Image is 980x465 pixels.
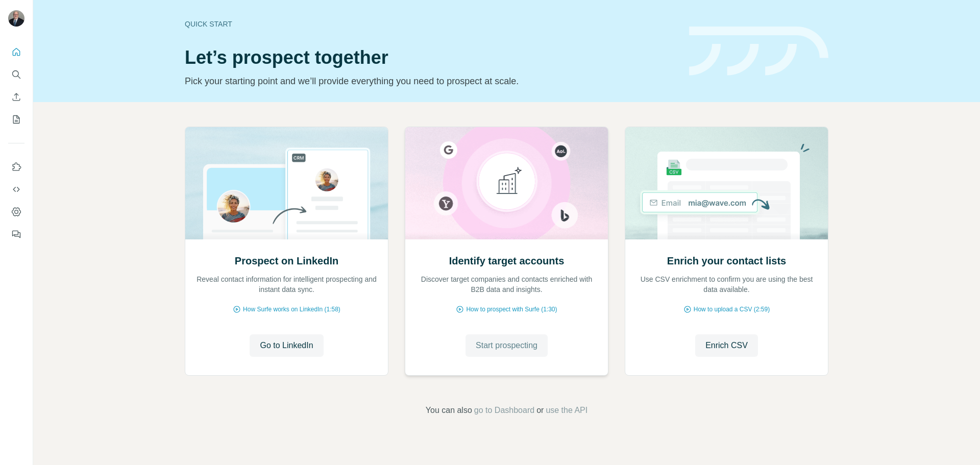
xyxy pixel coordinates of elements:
[8,180,24,199] button: Use Surfe API
[694,305,770,314] span: How to upload a CSV (2:59)
[474,404,534,417] button: go to Dashboard
[8,10,24,27] img: Avatar
[415,274,598,295] p: Discover target companies and contacts enriched with B2B data and insights.
[185,19,677,29] div: Quick start
[260,339,313,352] span: Go to LinkedIn
[449,254,565,268] h2: Identify target accounts
[8,158,24,176] button: Use Surfe on LinkedIn
[635,274,818,295] p: Use CSV enrichment to confirm you are using the best data available.
[195,274,378,295] p: Reveal contact information for intelligent prospecting and instant data sync.
[695,334,758,357] button: Enrich CSV
[536,404,544,417] span: or
[8,88,24,106] button: Enrich CSV
[625,127,828,239] img: Enrich your contact lists
[185,74,677,88] p: Pick your starting point and we’ll provide everything you need to prospect at scale.
[465,334,548,357] button: Start prospecting
[546,404,587,417] button: use the API
[185,127,388,239] img: Prospect on LinkedIn
[405,127,608,239] img: Identify target accounts
[8,225,24,243] button: Feedback
[250,334,323,357] button: Go to LinkedIn
[8,65,24,84] button: Search
[8,203,24,221] button: Dashboard
[185,47,677,68] h1: Let’s prospect together
[8,43,24,61] button: Quick start
[466,305,557,314] span: How to prospect with Surfe (1:30)
[705,339,748,352] span: Enrich CSV
[235,254,338,268] h2: Prospect on LinkedIn
[689,27,828,76] img: banner
[476,339,537,352] span: Start prospecting
[667,254,786,268] h2: Enrich your contact lists
[426,404,472,417] span: You can also
[243,305,340,314] span: How Surfe works on LinkedIn (1:58)
[8,110,24,129] button: My lists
